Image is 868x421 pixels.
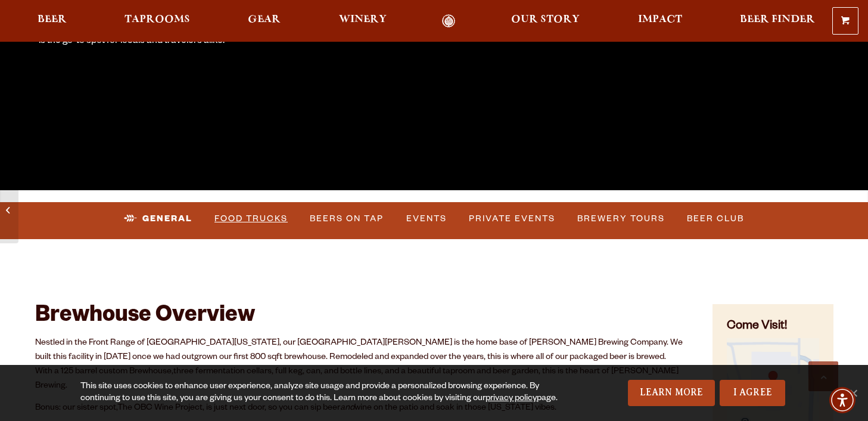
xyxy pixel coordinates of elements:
a: privacy policy [486,394,537,404]
a: Events [402,205,452,233]
a: Brewery Tours [573,205,670,233]
h4: Come Visit! [727,318,819,336]
span: Winery [339,15,387,24]
a: Our Story [503,14,587,28]
span: Our Story [511,15,580,24]
a: Beer Club [682,205,749,233]
a: Food Trucks [210,205,293,233]
a: Scroll to top [808,361,838,391]
a: Gear [240,14,288,28]
a: Learn More [628,380,715,406]
a: Taprooms [117,14,198,28]
a: Beer [30,14,74,28]
a: I Agree [720,380,785,406]
div: This site uses cookies to enhance user experience, analyze site usage and provide a personalized ... [80,381,565,405]
a: Winery [331,14,394,28]
span: Gear [248,15,281,24]
a: Beers on Tap [305,205,388,233]
span: Impact [638,15,682,24]
div: Accessibility Menu [829,387,855,413]
a: Impact [630,14,690,28]
h2: Brewhouse Overview [35,304,683,330]
span: Taprooms [125,15,190,24]
a: General [119,205,197,233]
p: Nestled in the Front Range of [GEOGRAPHIC_DATA][US_STATE], our [GEOGRAPHIC_DATA][PERSON_NAME] is ... [35,336,683,394]
a: Private Events [464,205,560,233]
span: Beer Finder [740,15,815,24]
span: Beer [38,15,67,24]
a: Beer Finder [732,14,823,28]
a: Odell Home [426,14,471,28]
